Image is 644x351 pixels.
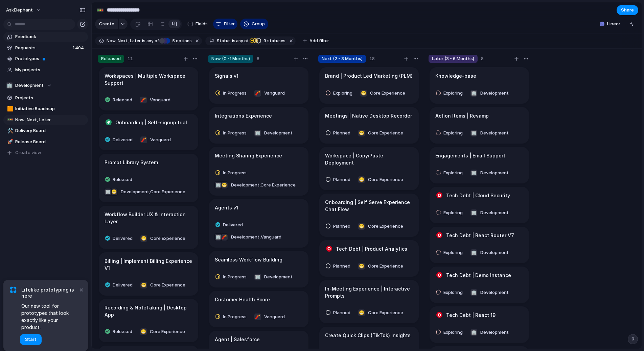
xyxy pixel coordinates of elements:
[111,189,117,195] div: 😁
[103,186,187,197] button: 😁🏢Development,Core Experience
[254,130,261,136] div: 🏢
[323,261,355,272] button: Planned
[264,274,293,280] span: Development
[103,134,137,145] button: Delivered
[77,285,85,294] button: Dismiss
[481,55,484,62] span: 8
[141,37,160,45] button: isany of
[325,152,413,166] h1: Workspace | Copy/Paste Deployment
[103,280,137,291] button: Delivered
[443,289,463,296] span: Exploring
[140,235,147,242] div: 😁
[430,67,529,104] div: Knowledge-baseExploring🏢Development
[3,54,88,64] a: Prototypes
[6,105,13,112] button: 🟧
[468,327,510,338] button: 🏢Development
[358,176,365,183] div: 😁
[21,302,78,331] span: Our new tool for prototypes that look exactly like your product.
[138,280,187,291] button: 😁Core Experience
[468,207,510,218] button: 🏢Development
[15,45,70,51] span: Requests
[15,149,41,156] span: Create view
[370,90,405,97] span: Core Experience
[113,235,133,242] span: Delivered
[356,261,405,272] button: 😁Core Experience
[105,211,192,225] h1: Workflow Builder UX & Interaction Layer
[360,90,367,97] div: 😁
[96,5,104,15] div: 🚥
[468,128,510,139] button: 🏢Development
[358,130,365,136] div: 😁
[113,282,133,289] span: Delivered
[3,115,88,125] div: 🚥Now, Next, Later
[333,176,350,183] span: Planned
[138,134,172,145] button: 🧨Vanguard
[368,130,403,136] span: Core Experience
[113,97,132,103] span: Released
[249,37,287,45] button: 9 statuses
[3,80,88,91] button: 🏢Development
[430,227,529,263] div: Tech Debt | React Router V7Exploring🏢Development
[213,311,251,322] button: In Progress
[254,314,261,320] div: 🧨
[95,5,106,16] button: 🚥
[443,329,463,336] span: Exploring
[217,38,231,44] span: Status
[3,93,88,103] a: Projects
[240,19,268,29] button: Group
[323,221,355,232] button: Planned
[434,287,467,298] button: Exploring
[159,37,193,45] button: 5 options
[213,232,283,243] button: 🧨🏢Development,Vanguard
[261,38,267,43] span: 9
[3,126,88,136] div: 🛠️Delivery Board
[215,296,270,303] h1: Customer Health Score
[261,38,285,44] span: statuses
[434,327,467,338] button: Exploring
[209,251,308,287] div: Seamless Workflow BuildingIn Progress🏢Development
[468,88,510,99] button: 🏢Development
[480,170,509,176] span: Development
[252,311,286,322] button: 🧨Vanguard
[446,272,511,279] h1: Tech Debt | Demo Instance
[434,168,467,178] button: Exploring
[356,221,405,232] button: 😁Core Experience
[369,55,375,62] span: 18
[215,152,282,159] h1: Meeting Sharing Experience
[105,304,192,318] h1: Recording & NoteTaking | Desktop App
[368,176,403,183] span: Core Experience
[213,19,237,29] button: Filter
[209,107,308,144] div: Integrations ExperienceIn Progress🏢Development
[7,116,12,124] div: 🚥
[113,328,132,335] span: Released
[15,127,86,134] span: Delivery Board
[368,309,403,316] span: Core Experience
[150,136,171,143] span: Vanguard
[105,159,158,166] h1: Prompt Library System
[15,117,86,123] span: Now, Next, Later
[95,19,118,29] button: Create
[15,55,86,62] span: Prototypes
[99,114,198,150] div: Onboarding | Self-signup trialDelivered🧨Vanguard
[597,19,623,29] button: Linear
[309,38,329,44] span: Add filter
[430,107,529,144] div: Action Items | RevampExploring🏢Development
[150,328,185,335] span: Core Experience
[319,107,419,144] div: Meetings | Native Desktop RecorderPlanned😁Core Experience
[150,282,185,289] span: Core Experience
[21,287,78,299] span: Lifelike prototyping is here
[434,128,467,139] button: Exploring
[252,128,294,139] button: 🏢Development
[480,289,509,296] span: Development
[358,263,365,270] div: 😁
[138,95,172,105] button: 🧨Vanguard
[323,128,355,139] button: Planned
[3,104,88,114] a: 🟧Initiative Roadmap
[432,55,474,62] span: Later (3 - 6 Months)
[99,67,198,110] div: Workspaces | Multiple Workspace SupportReleased🧨Vanguard
[254,274,261,280] div: 🏢
[3,65,88,75] a: My projects
[150,235,185,242] span: Core Experience
[430,267,529,303] div: Tech Debt | Demo InstanceExploring🏢Development
[150,97,170,103] span: Vanguard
